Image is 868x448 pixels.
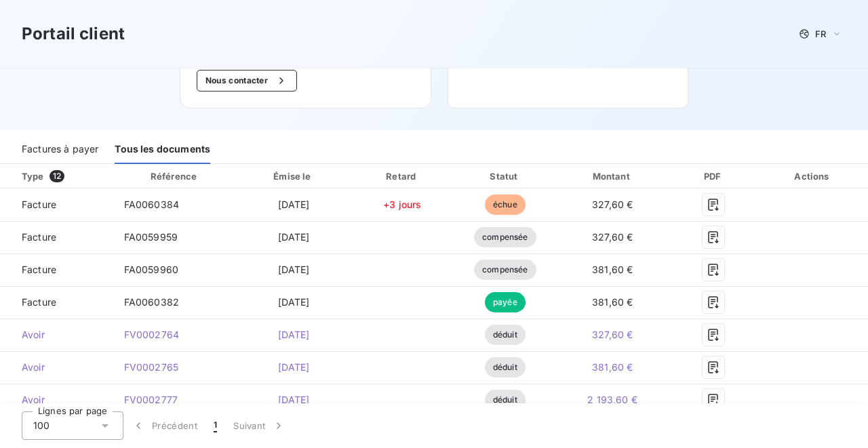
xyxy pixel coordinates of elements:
div: PDF [672,169,755,183]
span: 12 [50,170,64,182]
span: Facture [11,230,102,244]
span: 381,60 € [592,296,633,308]
span: FA0059960 [124,264,178,275]
div: Retard [353,169,451,183]
div: Type [14,169,111,183]
button: 1 [205,411,225,440]
span: 381,60 € [592,361,633,373]
span: FA0060384 [124,199,179,210]
span: compensée [474,227,536,247]
span: 327,60 € [592,199,633,210]
span: déduit [485,325,526,345]
span: Avoir [11,328,102,342]
span: +3 jours [383,199,421,210]
span: Facture [11,198,102,211]
span: FV0002764 [124,329,179,340]
span: [DATE] [278,296,310,308]
span: Avoir [11,361,102,374]
span: Avoir [11,393,102,407]
span: 2 193,60 € [587,394,637,405]
button: Nous contacter [197,70,297,91]
button: Suivant [225,411,294,440]
span: compensée [474,260,536,280]
span: Facture [11,263,102,277]
span: [DATE] [278,361,310,373]
span: [DATE] [278,394,310,405]
div: Émise le [239,169,347,183]
span: FR [815,28,826,39]
span: [DATE] [278,264,310,275]
span: déduit [485,357,526,378]
span: Facture [11,296,102,309]
span: FV0002765 [124,361,178,373]
span: [DATE] [278,329,310,340]
div: Référence [151,171,197,182]
span: FA0060382 [124,296,179,308]
div: Tous les documents [115,136,210,164]
div: Actions [761,169,865,183]
span: 327,60 € [592,231,633,243]
span: 381,60 € [592,264,633,275]
span: 100 [33,419,50,432]
span: 1 [214,419,217,432]
span: échue [485,195,526,215]
div: Factures à payer [22,136,98,164]
span: FV0002777 [124,394,178,405]
span: déduit [485,390,526,410]
span: [DATE] [278,199,310,210]
span: 327,60 € [592,329,633,340]
span: [DATE] [278,231,310,243]
span: FA0059959 [124,231,178,243]
div: Montant [559,169,667,183]
h3: Portail client [22,22,125,46]
div: Statut [457,169,553,183]
button: Précédent [123,411,205,440]
span: payée [485,292,526,312]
